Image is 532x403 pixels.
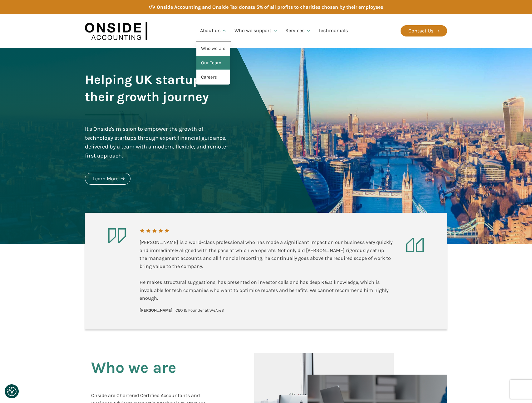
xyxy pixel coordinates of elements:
b: [PERSON_NAME] [140,308,172,313]
a: Services [282,20,315,41]
h1: Helping UK startups on their growth journey [85,71,230,105]
h2: Who we are [91,359,176,391]
div: Onside Accounting and Onside Tax donate 5% of all profits to charities chosen by their employees [157,3,383,11]
a: Our Team [196,56,230,70]
div: Learn More [93,175,118,183]
a: Careers [196,70,230,85]
img: Onside Accounting [85,19,147,43]
div: It's Onside's mission to empower the growth of technology startups through expert financial guida... [85,124,230,160]
img: Revisit consent button [7,387,17,396]
div: [PERSON_NAME] is a world-class professional who has made a significant impact on our business ver... [140,238,392,302]
a: Learn More [85,173,131,185]
div: Contact Us [408,27,433,35]
a: Testimonials [315,20,352,41]
a: Who we are [196,41,230,56]
a: Contact Us [401,25,447,36]
button: Consent Preferences [7,387,17,396]
a: About us [196,20,231,41]
a: Who we support [231,20,282,41]
div: | CEO & Founder at WeAre8 [140,307,224,314]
